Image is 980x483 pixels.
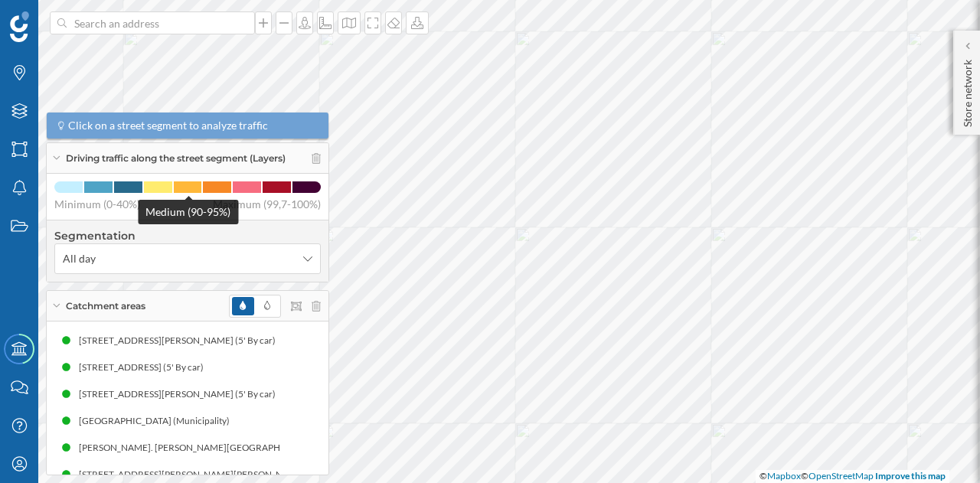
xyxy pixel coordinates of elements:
span: Driving traffic along the street segment (Layers) [66,152,286,165]
div: © © [756,470,949,483]
a: Mapbox [767,470,801,481]
div: Medium (90-95%) [138,200,238,224]
h4: Segmentation [54,228,321,243]
a: Improve this map [875,470,946,481]
div: [STREET_ADDRESS][PERSON_NAME][PERSON_NAME] (5' By car) [76,467,352,482]
div: [STREET_ADDRESS] (5' By car) [79,360,211,375]
div: [STREET_ADDRESS][PERSON_NAME] (5' By car) [79,333,283,348]
div: [STREET_ADDRESS][PERSON_NAME] (5' By car) [79,387,283,402]
span: Catchment areas [66,299,145,313]
div: [GEOGRAPHIC_DATA] (Municipality) [79,413,237,429]
img: Geoblink Logo [10,11,29,42]
p: Store network [960,54,975,127]
span: Minimum (0-40%) [54,197,140,212]
span: Maximum (99,7-100%) [213,197,321,212]
a: OpenStreetMap [808,470,874,481]
span: Click on a street segment to analyze traffic [68,118,268,133]
span: All day [63,251,96,266]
